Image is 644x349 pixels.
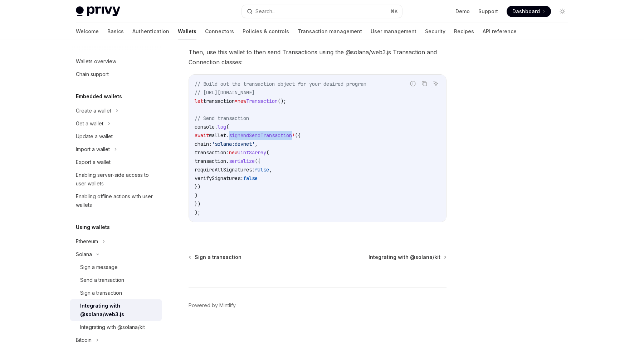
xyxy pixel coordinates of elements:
a: Sign a transaction [189,254,241,261]
div: Import a wallet [76,145,110,154]
a: Sign a transaction [70,286,162,299]
span: // [URL][DOMAIN_NAME] [195,89,255,96]
span: ( [266,149,269,156]
a: Demo [455,8,470,15]
a: Authentication [132,23,169,40]
a: Powered by Mintlify [189,302,236,309]
span: }) [195,184,200,190]
div: Enabling offline actions with user wallets [76,192,157,209]
span: signAndSendTransaction [229,132,292,139]
div: Search... [255,7,275,16]
span: requireAllSignatures: [195,166,255,173]
span: ! [292,132,295,139]
a: API reference [483,23,517,40]
span: Transaction [246,98,278,104]
span: Integrating with @solana/kit [369,254,440,261]
span: . [226,132,229,139]
button: Search...⌘K [242,5,402,18]
span: let [195,98,203,104]
a: Enabling offline actions with user wallets [70,190,162,211]
span: 'solana:devnet' [212,141,255,147]
a: Integrating with @solana/kit [369,254,446,261]
a: Update a wallet [70,130,162,143]
span: Dashboard [512,8,540,15]
button: Toggle dark mode [557,6,568,17]
div: Send a transaction [80,276,124,284]
a: Wallets [178,23,196,40]
div: Integrating with @solana/kit [80,323,145,331]
img: light logo [76,6,120,16]
span: await [195,132,209,139]
span: console [195,124,215,130]
span: wallet [209,132,226,139]
div: Solana [76,250,92,259]
span: verifySignatures: [195,175,243,181]
h5: Embedded wallets [76,92,122,101]
a: Send a transaction [70,274,162,286]
span: ) [195,192,197,199]
button: Report incorrect code [408,79,418,88]
a: Basics [107,23,124,40]
span: false [255,166,269,173]
span: // Build out the transaction object for your desired program [195,81,366,87]
span: = [235,98,238,104]
span: ({ [255,158,260,164]
div: Enabling server-side access to user wallets [76,171,157,188]
a: User management [371,23,416,40]
span: , [255,141,258,147]
span: . [226,158,229,164]
div: Ethereum [76,237,98,246]
span: transaction [195,158,226,164]
a: Sign a message [70,261,162,274]
span: transaction: [195,149,229,156]
a: Export a wallet [70,156,162,169]
span: }) [195,201,200,207]
h5: Using wallets [76,223,110,231]
span: ( [226,124,229,130]
span: Sign a transaction [195,254,241,261]
span: new [229,149,238,156]
span: (); [278,98,286,104]
div: Bitcoin [76,336,92,344]
div: Wallets overview [76,57,116,66]
span: . [215,124,218,130]
span: false [243,175,258,181]
span: new [238,98,246,104]
span: chain: [195,141,212,147]
div: Get a wallet [76,119,103,128]
a: Welcome [76,23,99,40]
a: Enabling server-side access to user wallets [70,169,162,190]
a: Transaction management [298,23,362,40]
span: // Send transaction [195,115,249,121]
div: Sign a transaction [80,289,122,297]
div: Update a wallet [76,132,113,141]
div: Export a wallet [76,158,111,166]
a: Wallets overview [70,55,162,68]
button: Ask AI [431,79,440,88]
a: Security [425,23,445,40]
span: , [269,166,272,173]
span: log [218,124,226,130]
button: Copy the contents from the code block [420,79,429,88]
span: ); [195,209,200,216]
span: ({ [295,132,301,139]
span: serialize [229,158,255,164]
span: ⌘ K [390,9,398,14]
a: Integrating with @solana/kit [70,321,162,334]
div: Sign a message [80,263,118,271]
a: Chain support [70,68,162,81]
a: Policies & controls [243,23,289,40]
a: Dashboard [507,6,551,17]
div: Chain support [76,70,109,79]
a: Integrating with @solana/web3.js [70,299,162,321]
a: Recipes [454,23,474,40]
span: Then, use this wallet to then send Transactions using the @solana/web3.js Transaction and Connect... [189,47,447,67]
div: Create a wallet [76,106,111,115]
span: transaction [203,98,235,104]
a: Connectors [205,23,234,40]
a: Support [478,8,498,15]
div: Integrating with @solana/web3.js [80,301,157,319]
span: Uint8Array [238,149,266,156]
